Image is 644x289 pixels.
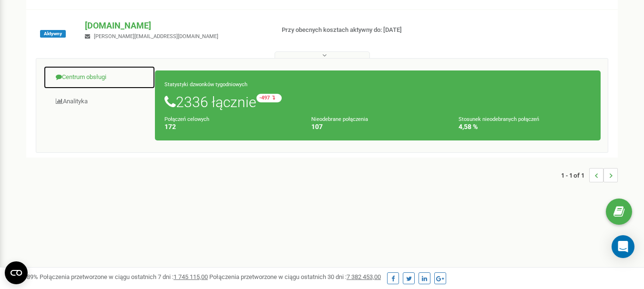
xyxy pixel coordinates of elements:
small: Statystyki dzwonków tygodniowych [164,81,247,88]
small: Stosunek nieodebranych połączeń [459,116,539,122]
h4: 107 [311,123,444,130]
small: Połączeń celowych [164,116,209,122]
small: Nieodebrane połączenia [311,116,368,122]
button: Open CMP widget [5,261,28,284]
span: 1 - 1 of 1 [561,168,589,182]
a: Analityka [43,90,155,113]
h1: 2336 łącznie [164,94,591,110]
u: 1 745 115,00 [174,273,208,280]
span: Połączenia przetworzone w ciągu ostatnich 7 dni : [40,273,208,280]
div: Open Intercom Messenger [612,235,634,258]
h4: 172 [164,123,297,130]
u: 7 382 453,00 [347,273,381,280]
a: Centrum obsługi [43,66,155,89]
span: [PERSON_NAME][EMAIL_ADDRESS][DOMAIN_NAME] [94,33,218,40]
h4: 4,58 % [459,123,591,130]
p: Przy obecnych kosztach aktywny do: [DATE] [282,26,414,35]
span: Aktywny [40,30,66,38]
span: Połączenia przetworzone w ciągu ostatnich 30 dni : [209,273,381,280]
nav: ... [561,159,618,192]
p: [DOMAIN_NAME] [85,20,266,32]
small: -497 [256,94,282,102]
